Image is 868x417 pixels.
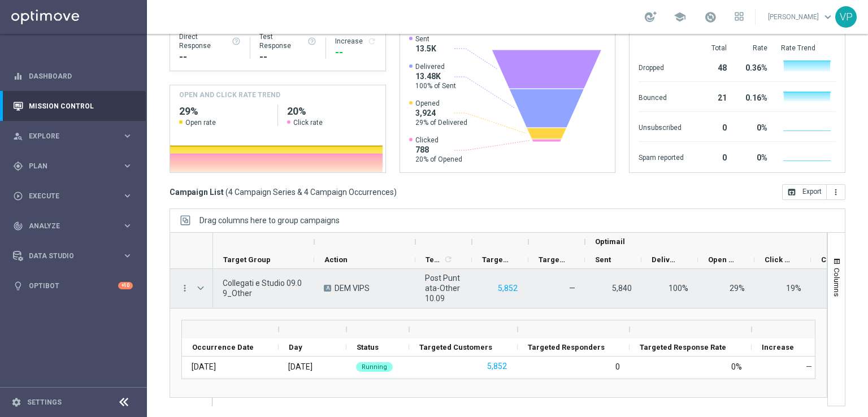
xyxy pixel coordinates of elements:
[697,58,727,76] div: 48
[13,91,133,121] div: Mission Control
[674,11,686,23] span: school
[444,255,453,264] i: refresh
[179,90,280,100] h4: OPEN AND CLICK RATE TREND
[185,118,216,127] span: Open rate
[12,132,133,141] button: person_search Explore keyboard_arrow_right
[765,255,792,264] span: Click Rate
[13,131,122,141] div: Explore
[179,105,268,118] h2: 29%
[324,255,348,264] span: Action
[259,50,316,64] div: --
[12,162,133,171] button: gps_fixed Plan keyboard_arrow_right
[13,221,23,231] i: track_changes
[415,62,456,71] span: Delivered
[415,81,456,90] span: 100% of Sent
[786,284,801,293] span: Click Rate = Clicked / Opened
[11,397,21,407] i: settings
[762,343,794,351] span: Increase
[12,221,133,231] button: track_changes Analyze keyboard_arrow_right
[426,255,442,264] span: Templates
[192,343,254,351] span: Occurrence Date
[29,253,122,259] span: Data Studio
[415,99,467,108] span: Opened
[13,191,23,201] i: play_circle_outline
[199,216,340,225] span: Drag columns here to group campaigns
[697,118,727,136] div: 0
[287,105,376,118] h2: 20%
[415,136,462,145] span: Clicked
[639,58,684,76] div: Dropped
[827,184,845,200] button: more_vert
[29,133,122,140] span: Explore
[415,108,467,118] span: 3,924
[697,88,727,106] div: 21
[767,8,835,25] a: [PERSON_NAME]keyboard_arrow_down
[806,362,812,371] span: —
[335,46,376,59] div: --
[367,37,376,46] button: refresh
[335,37,376,46] div: Increase
[356,361,393,372] colored-tag: Running
[13,271,133,301] div: Optibot
[180,283,190,293] button: more_vert
[497,281,519,296] button: 5,852
[415,155,462,164] span: 20% of Opened
[225,187,228,197] span: (
[122,220,133,231] i: keyboard_arrow_right
[27,399,62,406] a: Settings
[740,58,767,76] div: 0.36%
[29,163,122,170] span: Plan
[740,88,767,106] div: 0.16%
[730,284,745,293] span: Open Rate = Opened / Delivered
[293,118,323,127] span: Click rate
[697,147,727,166] div: 0
[13,161,122,171] div: Plan
[415,145,462,155] span: 788
[419,343,492,351] span: Targeted Customers
[335,283,370,293] span: DEM VIPS
[13,61,133,91] div: Dashboard
[831,188,840,197] i: more_vert
[192,362,216,372] div: 10 Sep 2025
[639,147,684,166] div: Spam reported
[29,223,122,229] span: Analyze
[697,44,727,53] div: Total
[13,251,122,261] div: Data Studio
[425,273,462,303] span: Post Puntata-Other10.09
[170,269,213,309] div: Press SPACE to select this row.
[13,281,23,291] i: lightbulb
[415,34,436,44] span: Sent
[595,255,611,264] span: Sent
[170,187,397,197] h3: Campaign List
[179,32,241,50] div: Direct Response
[782,187,845,196] multiple-options-button: Export to CSV
[13,131,23,141] i: person_search
[639,88,684,106] div: Bounced
[639,118,684,136] div: Unsubscribed
[787,188,796,197] i: open_in_browser
[122,190,133,201] i: keyboard_arrow_right
[740,147,767,166] div: 0%
[12,72,133,81] button: equalizer Dashboard
[781,44,836,53] div: Rate Trend
[228,187,394,197] span: 4 Campaign Series & 4 Campaign Occurrences
[29,91,133,121] a: Mission Control
[486,359,508,373] button: 5,852
[822,11,834,23] span: keyboard_arrow_down
[288,362,313,372] div: Wednesday
[442,253,453,266] span: Calculate column
[122,250,133,261] i: keyboard_arrow_right
[13,221,122,231] div: Analyze
[223,255,271,264] span: Target Group
[118,282,133,289] div: +10
[12,102,133,111] button: Mission Control
[223,278,305,298] span: Collegati e Studio 09.09_Other
[12,251,133,260] button: Data Studio keyboard_arrow_right
[29,61,133,91] a: Dashboard
[289,343,302,351] span: Day
[394,187,397,197] span: )
[12,281,133,290] button: lightbulb Optibot +10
